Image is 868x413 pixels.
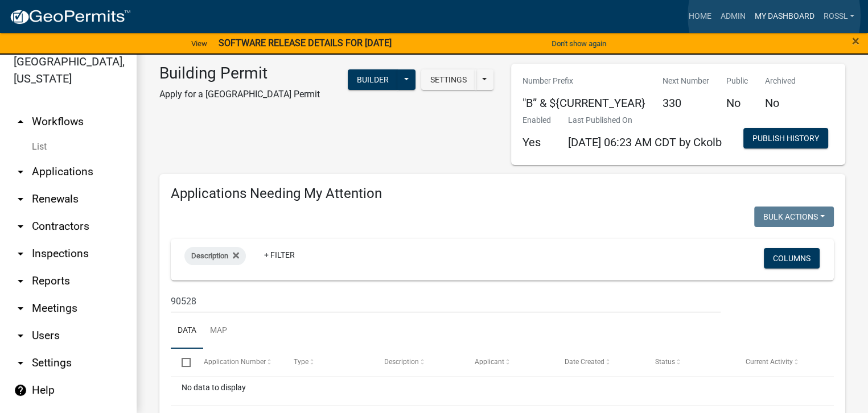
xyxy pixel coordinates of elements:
span: Description [384,358,419,366]
p: Next Number [663,75,709,87]
span: Date Created [565,358,604,366]
a: Map [203,313,234,349]
button: Don't show again [547,34,611,53]
span: Type [294,358,308,366]
p: Apply for a [GEOGRAPHIC_DATA] Permit [159,88,320,101]
h3: Building Permit [159,64,320,83]
button: Publish History [743,128,828,148]
datatable-header-cell: Date Created [554,349,644,376]
i: arrow_drop_down [14,192,27,206]
span: × [852,33,859,49]
datatable-header-cell: Description [373,349,464,376]
span: Application Number [204,358,266,366]
i: arrow_drop_down [14,274,27,288]
i: arrow_drop_up [14,115,27,129]
datatable-header-cell: Select [171,349,192,376]
datatable-header-cell: Status [644,349,735,376]
i: help [14,383,27,397]
button: Settings [421,69,476,90]
button: Columns [764,248,820,269]
a: View [187,34,212,53]
i: arrow_drop_down [14,220,27,233]
span: Status [655,358,675,366]
button: Builder [348,69,398,90]
datatable-header-cell: Application Number [192,349,283,376]
span: Applicant [475,358,504,366]
a: + Filter [255,245,304,265]
datatable-header-cell: Current Activity [734,349,825,376]
a: RossL [818,6,859,27]
a: My Dashboard [750,6,818,27]
strong: SOFTWARE RELEASE DETAILS FOR [DATE] [219,38,392,48]
input: Search for applications [171,290,721,313]
i: arrow_drop_down [14,356,27,370]
a: Admin [715,6,750,27]
button: Bulk Actions [754,206,834,227]
i: arrow_drop_down [14,302,27,315]
i: arrow_drop_down [14,247,27,261]
datatable-header-cell: Applicant [463,349,554,376]
p: Enabled [523,114,551,126]
button: Close [852,34,859,48]
wm-modal-confirm: Workflow Publish History [743,134,828,143]
p: Last Published On [568,114,722,126]
h5: "B” & ${CURRENT_YEAR} [523,96,645,110]
h5: No [726,96,748,110]
p: Public [726,75,748,87]
p: Number Prefix [523,75,645,87]
a: Home [684,6,715,27]
i: arrow_drop_down [14,165,27,179]
span: Current Activity [746,358,793,366]
h4: Applications Needing My Attention [171,185,834,202]
datatable-header-cell: Type [283,349,373,376]
h5: No [765,96,796,110]
a: Data [171,313,203,349]
div: No data to display [171,377,834,406]
i: arrow_drop_down [14,329,27,342]
span: Description [191,251,228,260]
span: [DATE] 06:23 AM CDT by Ckolb [568,135,722,149]
p: Archived [765,75,796,87]
h5: 330 [663,96,709,110]
h5: Yes [523,135,551,149]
